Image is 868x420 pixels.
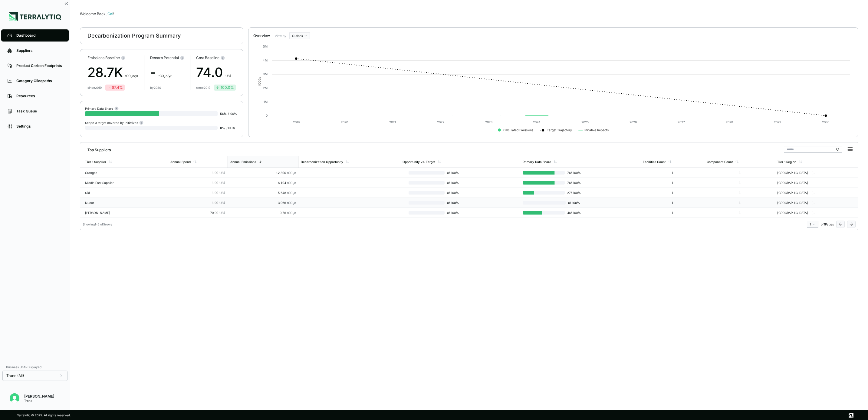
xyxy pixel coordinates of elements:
[16,109,63,114] div: Task Queue
[287,171,296,175] span: tCO e
[301,191,398,195] div: -
[807,221,818,228] button: 1
[266,114,268,117] text: 0
[150,86,161,89] div: by 2030
[293,120,300,124] text: 2019
[643,201,702,205] div: 1
[777,181,816,185] div: [GEOGRAPHIC_DATA]
[85,120,143,125] div: Scope 3 target covered by Initiatives
[87,63,138,82] div: 28.7K
[275,34,287,38] label: View by
[445,171,461,175] span: 0 / 100 %
[113,12,114,16] span: !
[726,120,733,124] text: 2028
[258,78,261,80] tspan: 2
[230,181,296,185] div: 6,194
[170,160,191,164] div: Annual Spend
[24,399,54,402] div: Trane
[6,373,24,378] span: Trane (All)
[777,201,816,205] div: [GEOGRAPHIC_DATA] - [US_STATE]
[821,222,834,226] span: of 1 Pages
[226,126,235,130] span: / 100 %
[287,181,296,185] span: tCO e
[9,12,61,21] img: Logo
[85,211,124,215] div: [PERSON_NAME]
[196,55,236,60] div: Cost Baseline
[253,33,270,38] div: Overview
[707,191,772,195] div: 1
[584,128,609,132] text: Initiative Impacts
[225,74,231,78] span: US$
[131,75,132,78] sub: 2
[264,100,268,104] text: 1M
[85,171,124,175] div: Granges
[87,32,181,39] div: Decarbonization Program Summary
[196,86,210,89] div: since 2019
[263,58,268,62] text: 4M
[16,78,63,83] div: Category Glidepaths
[164,75,166,78] sub: 2
[150,63,184,82] div: -
[341,120,348,124] text: 2020
[389,120,396,124] text: 2021
[219,211,225,215] span: US$
[230,191,296,195] div: 5,648
[159,74,172,78] span: t CO e/yr
[85,160,106,164] div: Tier 1 Supplier
[10,393,19,403] img: Cal Krause
[16,94,63,98] div: Resources
[445,211,461,215] span: 0 / 100 %
[707,181,772,185] div: 1
[581,120,589,124] text: 2025
[220,112,227,115] span: 56 %
[219,191,225,195] span: US$
[293,172,294,175] sub: 2
[287,201,296,205] span: tCO e
[287,211,296,215] span: tCO e
[85,191,124,195] div: SDI
[87,86,102,89] div: since 2019
[80,12,858,16] div: Welcome Back,
[107,12,114,16] span: Cal
[2,363,67,371] div: Business Units Displayed
[85,201,124,205] div: Nucor
[16,33,63,38] div: Dashboard
[565,171,581,175] span: 76 / 100 %
[630,120,637,124] text: 2026
[565,191,581,195] span: 27 / 100 %
[24,394,54,399] div: [PERSON_NAME]
[170,211,225,215] div: 70.00
[707,201,772,205] div: 1
[643,171,702,175] div: 1
[219,181,225,185] span: US$
[301,160,343,164] div: Decarbonization Opportunity
[170,191,225,195] div: 1.00
[301,201,398,205] div: -
[107,85,123,90] div: 87.4 %
[565,181,581,185] span: 76 / 100 %
[293,182,294,185] sub: 2
[125,74,138,78] span: t CO e/yr
[503,128,533,132] text: Calculated Emissions
[228,112,237,115] span: / 100 %
[263,72,268,76] text: 3M
[777,191,816,195] div: [GEOGRAPHIC_DATA] - [US_STATE]
[774,120,781,124] text: 2029
[83,145,111,152] div: Top Suppliers
[170,171,225,175] div: 1.00
[445,201,461,205] span: 0 / 100 %
[293,192,294,195] sub: 2
[150,55,184,60] div: Decarb Potential
[219,201,225,205] span: US$
[263,86,268,90] text: 2M
[230,201,296,205] div: 3,966
[437,120,444,124] text: 2022
[287,191,296,195] span: tCO e
[289,32,310,39] button: Outlook
[170,181,225,185] div: 1.00
[301,181,398,185] div: -
[485,120,492,124] text: 2023
[263,45,268,48] text: 5M
[822,120,829,124] text: 2030
[777,211,816,215] div: [GEOGRAPHIC_DATA] - [US_STATE]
